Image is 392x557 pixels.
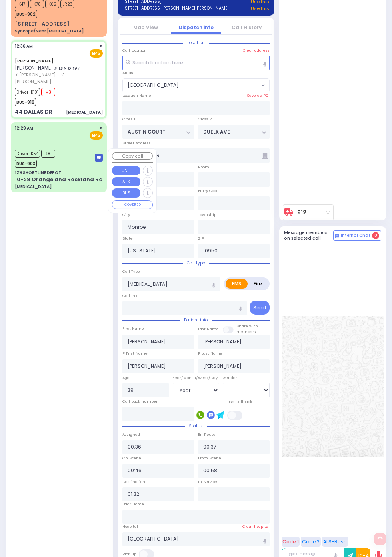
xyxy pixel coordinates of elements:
label: Clear address [243,48,270,53]
label: Entry Code [198,188,219,194]
span: Other building occupants [262,153,268,159]
label: Street Address [122,140,151,146]
label: EMS [226,279,248,289]
a: [PERSON_NAME] [15,58,54,64]
label: On Scene [122,455,141,461]
span: Location [183,40,209,46]
div: 44 DALLAS DR [15,108,52,116]
label: Hospital [122,524,138,529]
label: In Service [198,479,217,485]
a: Map View [133,24,158,31]
button: Code 2 [301,537,321,547]
a: Dispatch info [179,24,214,31]
input: Search location here [122,56,270,70]
label: En Route [198,432,216,437]
label: Call back number [122,399,158,404]
span: BLOOMING GROVE [122,78,270,93]
span: ✕ [99,125,103,132]
div: Year/Month/Week/Day [173,375,220,381]
label: Assigned [122,432,140,437]
label: Age [122,375,130,381]
button: COVERED [112,200,153,209]
span: Driver-K101 [15,88,40,96]
span: Driver-K54 [15,150,40,158]
h5: Message members on selected call [284,230,334,240]
a: 912 [297,210,306,216]
label: P Last Name [198,351,222,356]
span: Call type [183,260,209,266]
label: Cross 2 [198,116,212,122]
img: message-box.svg [95,154,103,162]
img: comment-alt.png [335,234,339,238]
span: Status [185,423,207,429]
button: BUS [112,188,140,198]
span: BUS-902 [15,10,37,18]
input: Search hospital [122,532,270,547]
label: Last Name [198,326,219,332]
label: P First Name [122,351,148,356]
button: ALS [112,177,140,186]
label: State [122,236,133,241]
label: Call Type [122,269,140,274]
span: BLOOMING GROVE [123,79,259,92]
a: Use this [251,5,269,12]
button: UNIT [112,166,140,175]
div: [STREET_ADDRESS] [15,20,70,28]
label: Call Location [122,48,147,53]
span: M3 [41,88,55,96]
span: EMS [90,49,103,58]
button: ALS-Rush [322,537,348,547]
button: Send [250,301,270,315]
label: From Scene [198,455,221,461]
label: City [122,212,130,218]
label: Call Info [122,293,138,299]
label: Location Name [122,93,151,98]
label: Room [198,164,209,170]
label: Pick up [122,551,136,557]
span: EMS [90,131,103,140]
label: Cross 1 [122,116,135,122]
button: Internal Chat 0 [333,230,381,241]
span: 12:36 AM [15,43,33,49]
a: Call History [232,24,262,31]
span: Internal Chat [341,233,370,238]
span: BUS-903 [15,160,37,168]
span: 0 [372,232,379,239]
label: Clear hospital [242,524,270,529]
label: Gender [223,375,237,381]
div: 10-28 Orange and Rockland Rd [15,176,103,184]
span: 12:29 AM [15,125,33,131]
span: [GEOGRAPHIC_DATA] [128,82,179,89]
label: First Name [122,326,144,331]
label: Fire [247,279,268,289]
label: Destination [122,479,145,485]
label: Back Home [122,501,144,507]
label: Save as POI [247,93,270,98]
label: Township [198,212,216,218]
span: members [236,329,256,334]
span: [PERSON_NAME] הערש אינדיג [15,64,81,71]
button: Code 1 [282,537,300,547]
label: Use Callback [227,399,252,405]
small: Share with [236,323,258,329]
label: Areas [122,70,133,76]
span: BUS-912 [15,98,36,106]
div: [MEDICAL_DATA] [15,184,52,190]
button: Copy call [112,152,153,160]
div: 129 SHORTLINE DEPOT [15,170,61,176]
span: Patient info [180,317,212,323]
span: K81 [41,150,55,158]
div: [MEDICAL_DATA] [66,109,103,115]
label: ZIP [198,236,204,241]
a: [STREET_ADDRESS][PERSON_NAME][PERSON_NAME] [123,5,229,12]
div: Syncope/Near [MEDICAL_DATA] [15,28,84,34]
span: ר' [PERSON_NAME] - ר' [PERSON_NAME] [15,72,100,85]
span: ✕ [99,43,103,50]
